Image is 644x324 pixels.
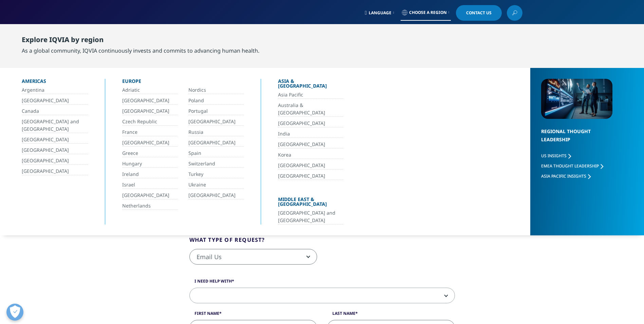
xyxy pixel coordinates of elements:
[122,107,178,115] a: [GEOGRAPHIC_DATA]
[541,173,586,179] span: Asia Pacific Insights
[6,304,23,321] button: Präferenzen öffnen
[22,86,88,94] a: Argentina
[188,149,244,157] a: Spain
[278,91,343,99] a: Asia Pacific
[189,249,317,265] span: Email Us
[122,160,178,168] a: Hungary
[278,209,343,224] a: [GEOGRAPHIC_DATA] and [GEOGRAPHIC_DATA]
[541,127,612,152] div: Regional Thought Leadership
[179,24,522,56] nav: Primary
[189,236,265,249] legend: What type of request?
[122,192,178,199] a: [GEOGRAPHIC_DATA]
[278,172,343,180] a: [GEOGRAPHIC_DATA]
[369,10,391,16] span: Language
[22,97,88,105] a: [GEOGRAPHIC_DATA]
[188,139,244,147] a: [GEOGRAPHIC_DATA]
[188,128,244,136] a: Russia
[122,128,178,136] a: France
[122,97,178,105] a: [GEOGRAPHIC_DATA]
[190,249,317,265] span: Email Us
[122,79,244,86] div: Europe
[188,107,244,115] a: Portugal
[278,162,343,169] a: [GEOGRAPHIC_DATA]
[278,141,343,148] a: [GEOGRAPHIC_DATA]
[188,160,244,168] a: Switzerland
[541,153,571,159] a: US Insights
[122,170,178,178] a: Ireland
[541,163,599,169] span: EMEA Thought Leadership
[188,170,244,178] a: Turkey
[189,310,317,320] label: First Name
[541,173,591,179] a: Asia Pacific Insights
[122,181,178,189] a: Israel
[278,79,343,91] div: Asia & [GEOGRAPHIC_DATA]
[456,5,502,21] a: Contact Us
[188,192,244,199] a: [GEOGRAPHIC_DATA]
[541,163,603,169] a: EMEA Thought Leadership
[278,151,343,159] a: Korea
[188,118,244,126] a: [GEOGRAPHIC_DATA]
[541,79,612,119] img: 2093_analyzing-data-using-big-screen-display-and-laptop.png
[22,118,88,133] a: [GEOGRAPHIC_DATA] and [GEOGRAPHIC_DATA]
[122,139,178,147] a: [GEOGRAPHIC_DATA]
[188,86,244,94] a: Nordics
[278,130,343,138] a: India
[22,136,88,144] a: [GEOGRAPHIC_DATA]
[409,10,447,15] span: Choose a Region
[278,120,343,127] a: [GEOGRAPHIC_DATA]
[327,310,455,320] label: Last Name
[22,47,259,55] div: As a global community, IQVIA continuously invests and commits to advancing human health.
[122,149,178,157] a: Greece
[189,278,455,288] label: I need help with
[22,146,88,154] a: [GEOGRAPHIC_DATA]
[122,86,178,94] a: Adriatic
[22,107,88,115] a: Canada
[22,79,88,86] div: Americas
[541,153,567,159] span: US Insights
[278,197,343,209] div: Middle East & [GEOGRAPHIC_DATA]
[22,167,88,175] a: [GEOGRAPHIC_DATA]
[122,118,178,126] a: Czech Republic
[278,102,343,117] a: Australia & [GEOGRAPHIC_DATA]
[466,11,492,15] span: Contact Us
[188,97,244,105] a: Poland
[22,157,88,165] a: [GEOGRAPHIC_DATA]
[188,181,244,189] a: Ukraine
[22,36,259,47] div: Explore IQVIA by region
[122,202,178,210] a: Netherlands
